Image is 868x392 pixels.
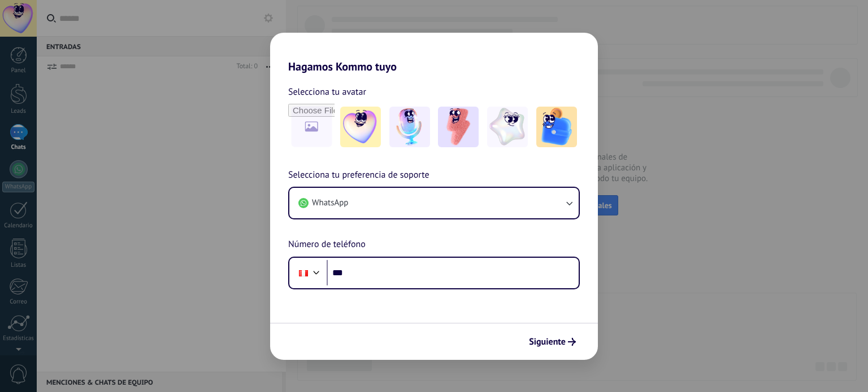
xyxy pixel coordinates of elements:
span: WhatsApp [312,197,348,209]
h2: Hagamos Kommo tuyo [270,33,598,73]
img: -1.jpeg [340,107,381,147]
span: Siguiente [529,338,566,346]
span: Número de teléfono [288,237,366,252]
div: Peru: + 51 [293,261,314,285]
button: WhatsApp [289,188,579,218]
img: -4.jpeg [487,107,528,147]
img: -5.jpeg [536,107,577,147]
img: -3.jpeg [438,107,479,147]
span: Selecciona tu preferencia de soporte [288,168,429,183]
button: Siguiente [524,332,581,351]
span: Selecciona tu avatar [288,85,366,99]
img: -2.jpeg [389,107,430,147]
